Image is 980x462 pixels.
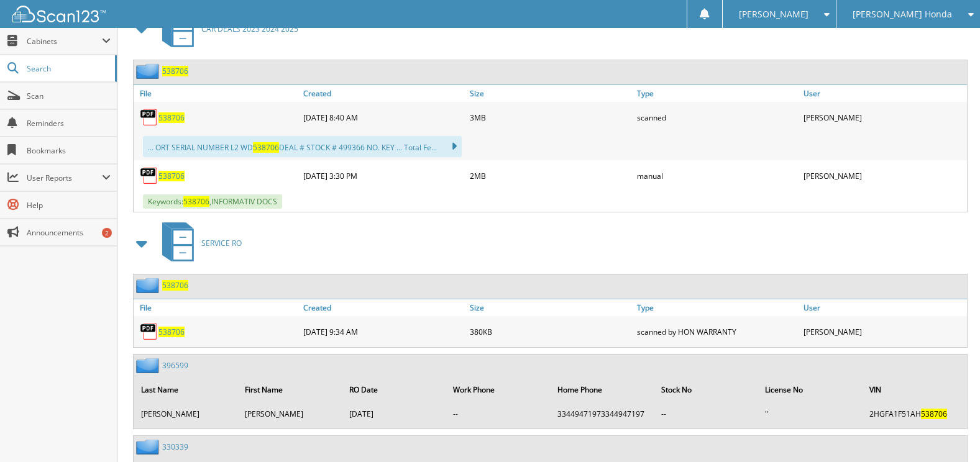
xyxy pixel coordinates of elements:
[343,377,446,402] th: RO Date
[800,163,967,188] div: [PERSON_NAME]
[27,145,111,156] span: Bookmarks
[239,377,341,402] th: First Name
[467,299,633,316] a: Size
[162,442,188,452] a: 330339
[467,163,633,188] div: 2MB
[143,194,282,209] span: Keywords: ,INFORMATIV DOCS
[135,404,237,424] td: [PERSON_NAME]
[136,63,162,79] img: folder2.png
[140,166,158,185] img: PDF.png
[239,404,341,424] td: [PERSON_NAME]
[136,278,162,293] img: folder2.png
[655,404,758,424] td: --
[634,299,800,316] a: Type
[162,360,188,371] a: 396599
[467,85,633,102] a: Size
[300,319,467,344] div: [DATE] 9:34 AM
[739,11,808,18] span: [PERSON_NAME]
[27,227,111,238] span: Announcements
[155,219,242,268] a: SERVICE RO
[27,118,111,129] span: Reminders
[800,299,967,316] a: User
[300,163,467,188] div: [DATE] 3:30 PM
[136,439,162,455] img: folder2.png
[27,200,111,211] span: Help
[863,377,966,402] th: VIN
[27,173,102,183] span: User Reports
[158,327,185,337] a: 538706
[467,105,633,130] div: 3MB
[201,238,242,248] span: SERVICE RO
[300,105,467,130] div: [DATE] 8:40 AM
[12,6,106,22] img: scan123-logo-white.svg
[853,11,952,18] span: [PERSON_NAME] Honda
[27,91,111,101] span: Scan
[158,112,185,123] a: 538706
[551,377,654,402] th: Home Phone
[134,299,300,316] a: File
[143,136,462,157] div: ... ORT SERIAL NUMBER L2 WD DEAL # STOCK # 499366 NO. KEY ... Total Fe...
[918,402,980,462] iframe: Chat Widget
[551,404,654,424] td: 33449471973344947197
[140,322,158,341] img: PDF.png
[136,358,162,373] img: folder2.png
[135,377,237,402] th: Last Name
[634,85,800,102] a: Type
[467,319,633,344] div: 380KB
[447,377,549,402] th: Work Phone
[162,280,188,291] a: 538706
[300,85,467,102] a: Created
[634,319,800,344] div: scanned by HON WARRANTY
[27,63,109,74] span: Search
[140,108,158,127] img: PDF.png
[634,163,800,188] div: manual
[201,24,298,34] span: CAR DEALS 2023 2024 2025
[183,196,209,207] span: 538706
[27,36,102,47] span: Cabinets
[759,377,861,402] th: License No
[800,85,967,102] a: User
[863,404,966,424] td: 2HGFA1F51AH
[447,404,549,424] td: --
[655,377,758,402] th: Stock No
[134,85,300,102] a: File
[158,171,185,181] a: 538706
[800,105,967,130] div: [PERSON_NAME]
[155,4,298,53] a: CAR DEALS 2023 2024 2025
[253,142,279,153] span: 538706
[800,319,967,344] div: [PERSON_NAME]
[634,105,800,130] div: scanned
[162,66,188,76] a: 538706
[102,228,112,238] div: 2
[759,404,861,424] td: "
[343,404,446,424] td: [DATE]
[300,299,467,316] a: Created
